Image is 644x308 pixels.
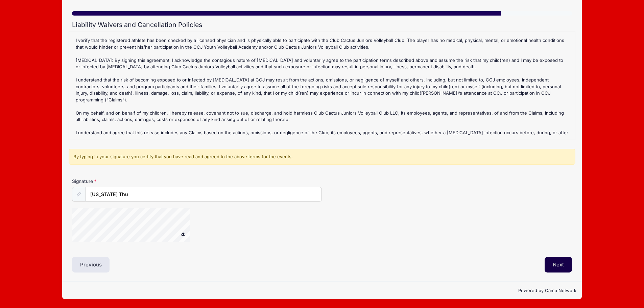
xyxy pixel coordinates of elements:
[72,35,572,136] div: : All Academy Fees must be paid in advance to complete an athlete's registration. We provide the ...
[545,257,572,273] button: Next
[72,178,197,185] label: Signature
[72,257,110,273] button: Previous
[86,187,322,202] input: Enter first and last name
[72,21,572,29] h2: Liability Waivers and Cancellation Policies
[69,149,575,165] div: By typing in your signature you certify that you have read and agreed to the above terms for the ...
[68,287,576,294] p: Powered by Camp Network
